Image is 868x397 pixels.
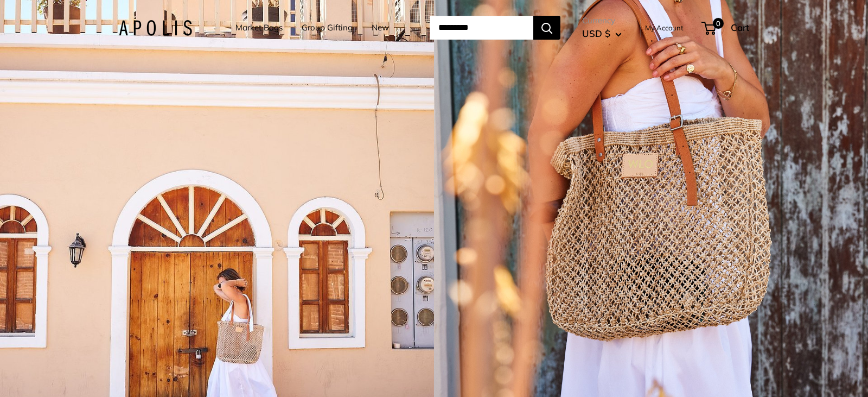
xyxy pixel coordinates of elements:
[430,16,533,40] input: Search...
[119,20,192,36] img: Apolis
[533,16,560,40] button: Search
[302,20,353,35] a: Group Gifting
[582,28,610,39] span: USD $
[713,18,724,29] span: 0
[235,20,283,35] a: Market Bags
[645,21,684,34] a: My Account
[582,25,622,42] button: USD $
[703,19,749,36] a: 0 Cart
[372,20,389,35] a: New
[731,22,749,33] span: Cart
[582,13,622,28] span: Currency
